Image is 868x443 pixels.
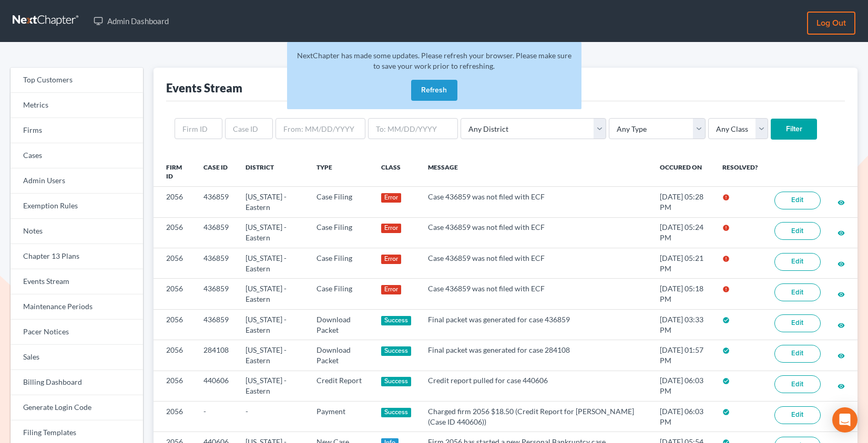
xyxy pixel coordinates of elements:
[420,402,651,432] td: Charged firm 2056 $18.50 (Credit Report for [PERSON_NAME] (Case ID 440606))
[308,279,373,309] td: Case Filing
[195,248,237,279] td: 436859
[11,395,143,420] a: Generate Login Code
[722,347,730,354] i: check_circle
[722,224,730,231] i: error
[651,156,714,187] th: Occured On
[651,309,714,340] td: [DATE] 03:33 PM
[774,222,821,240] a: Edit
[154,217,195,248] td: 2056
[722,317,730,324] i: check_circle
[420,187,651,217] td: Case 436859 was not filed with ECF
[154,279,195,309] td: 2056
[88,12,174,30] a: Admin Dashboard
[11,93,143,118] a: Metrics
[838,381,845,390] a: visibility
[308,156,373,187] th: Type
[275,118,365,139] input: From: MM/DD/YYYY
[308,309,373,340] td: Download Packet
[11,269,143,294] a: Events Stream
[237,371,308,401] td: [US_STATE] - Eastern
[195,279,237,309] td: 436859
[237,309,308,340] td: [US_STATE] - Eastern
[714,156,766,187] th: Resolved?
[154,248,195,279] td: 2056
[195,402,237,432] td: -
[368,118,458,139] input: To: MM/DD/YYYY
[154,340,195,371] td: 2056
[11,370,143,395] a: Billing Dashboard
[774,283,821,301] a: Edit
[651,340,714,371] td: [DATE] 01:57 PM
[11,143,143,168] a: Cases
[420,340,651,371] td: Final packet was generated for case 284108
[308,402,373,432] td: Payment
[774,375,821,393] a: Edit
[838,260,845,268] i: visibility
[420,156,651,187] th: Message
[838,199,845,206] i: visibility
[838,352,845,360] i: visibility
[373,156,420,187] th: Class
[420,217,651,248] td: Case 436859 was not filed with ECF
[237,156,308,187] th: District
[722,286,730,293] i: error
[154,371,195,401] td: 2056
[11,168,143,194] a: Admin Users
[381,193,402,203] div: Error
[237,402,308,432] td: -
[838,229,845,237] i: visibility
[771,119,817,140] input: Filter
[166,80,242,96] div: Events Stream
[838,383,845,390] i: visibility
[11,320,143,345] a: Pacer Notices
[411,80,457,101] button: Refresh
[237,217,308,248] td: [US_STATE] - Eastern
[651,279,714,309] td: [DATE] 05:18 PM
[838,289,845,298] a: visibility
[308,371,373,401] td: Credit Report
[651,217,714,248] td: [DATE] 05:24 PM
[308,217,373,248] td: Case Filing
[807,12,855,35] a: Log out
[195,187,237,217] td: 436859
[11,118,143,143] a: Firms
[838,351,845,360] a: visibility
[381,316,412,325] div: Success
[381,346,412,356] div: Success
[237,248,308,279] td: [US_STATE] - Eastern
[774,345,821,363] a: Edit
[11,194,143,219] a: Exemption Rules
[651,187,714,217] td: [DATE] 05:28 PM
[774,192,821,209] a: Edit
[838,197,845,206] a: visibility
[11,294,143,320] a: Maintenance Periods
[420,371,651,401] td: Credit report pulled for case 440606
[651,402,714,432] td: [DATE] 06:03 PM
[11,244,143,269] a: Chapter 13 Plans
[722,255,730,262] i: error
[11,345,143,370] a: Sales
[11,68,143,93] a: Top Customers
[154,309,195,340] td: 2056
[420,248,651,279] td: Case 436859 was not filed with ECF
[774,406,821,424] a: Edit
[195,156,237,187] th: Case ID
[175,118,222,139] input: Firm ID
[237,279,308,309] td: [US_STATE] - Eastern
[774,314,821,332] a: Edit
[225,118,273,139] input: Case ID
[651,248,714,279] td: [DATE] 05:21 PM
[420,279,651,309] td: Case 436859 was not filed with ECF
[381,224,402,233] div: Error
[237,187,308,217] td: [US_STATE] - Eastern
[838,322,845,329] i: visibility
[237,340,308,371] td: [US_STATE] - Eastern
[381,377,412,386] div: Success
[722,194,730,201] i: error
[308,340,373,371] td: Download Packet
[195,371,237,401] td: 440606
[195,340,237,371] td: 284108
[308,187,373,217] td: Case Filing
[308,248,373,279] td: Case Filing
[651,371,714,401] td: [DATE] 06:03 PM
